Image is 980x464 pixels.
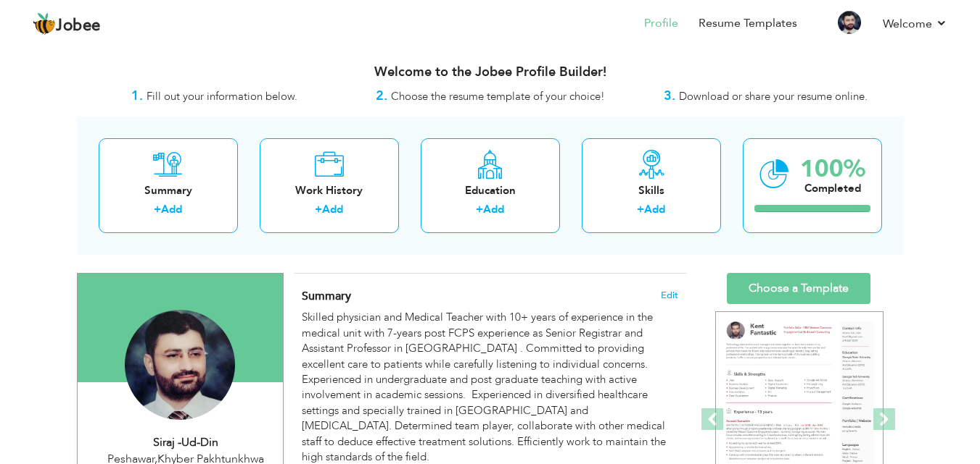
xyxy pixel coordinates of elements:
[391,89,605,104] span: Choose the resume template of your choice!
[476,202,483,217] label: +
[661,290,678,300] span: Edit
[664,87,675,105] strong: 3.
[679,89,868,104] span: Download or share your resume online.
[800,157,865,181] div: 100%
[302,288,351,304] span: Summary
[271,183,387,198] div: Work History
[33,12,56,35] img: jobee.io
[77,65,904,80] h3: Welcome to the Jobee Profile Builder!
[147,89,297,104] span: Fill out your information below.
[322,202,343,216] a: Add
[110,183,226,198] div: Summary
[593,183,709,198] div: Skills
[302,289,678,303] h4: Adding a summary is a quick and easy way to highlight your experience and interests.
[637,202,644,217] label: +
[432,183,548,198] div: Education
[644,15,678,32] a: Profile
[883,15,947,33] a: Welcome
[315,202,322,217] label: +
[56,18,101,34] span: Jobee
[644,202,665,216] a: Add
[376,87,387,105] strong: 2.
[838,11,861,34] img: Profile Img
[699,15,797,32] a: Resume Templates
[33,12,101,35] a: Jobee
[161,202,182,216] a: Add
[154,202,161,217] label: +
[800,181,865,196] div: Completed
[727,273,870,304] a: Choose a Template
[131,87,143,105] strong: 1.
[125,310,235,420] img: Siraj -Ud-Din
[483,202,504,216] a: Add
[88,434,283,451] div: Siraj -Ud-Din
